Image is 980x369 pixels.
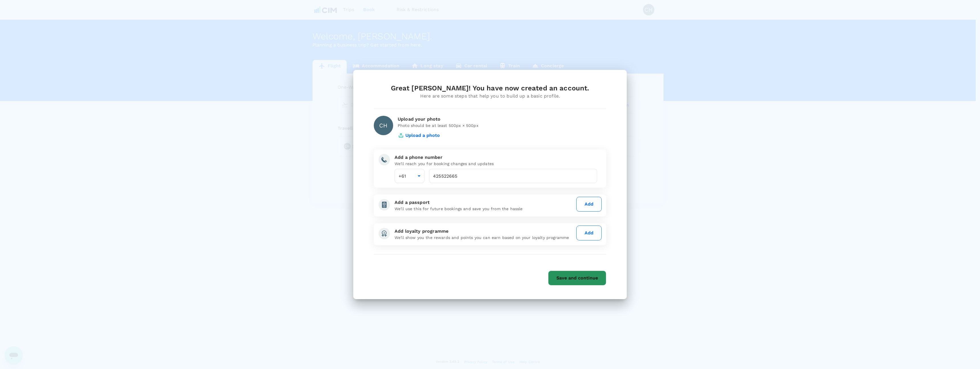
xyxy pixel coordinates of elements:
div: Upload your photo [398,116,606,123]
button: Upload a photo [398,128,440,143]
div: Great [PERSON_NAME]! You have now created an account. [374,84,606,93]
p: We'll use this for future bookings and save you from the hassle [395,206,574,212]
p: We'll show you the rewards and points you can earn based on your loyalty programme [395,235,574,240]
img: add-phone-number [378,154,390,165]
input: Your phone number [429,169,597,183]
div: CH [374,116,393,135]
img: add-passport [378,199,390,210]
div: +61 [395,169,424,183]
div: Add loyalty programme [395,228,574,235]
div: Add a phone number [395,154,597,161]
button: Save and continue [548,271,606,285]
button: Add [576,226,602,240]
button: Add [576,197,602,212]
div: Here are some steps that help you to build up a basic profile. [374,93,606,100]
div: Add a passport [395,199,574,206]
p: Photo should be at least 500px × 500px [398,123,606,128]
img: add-loyalty [378,228,390,239]
p: We'll reach you for booking changes and updates [395,161,597,167]
span: +61 [399,173,406,179]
